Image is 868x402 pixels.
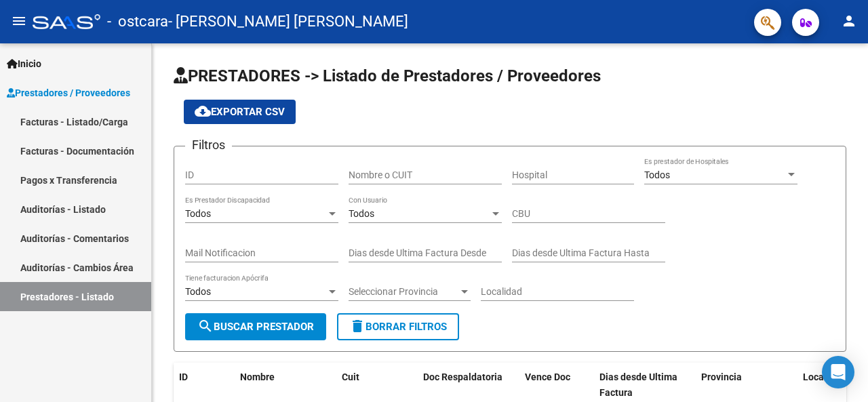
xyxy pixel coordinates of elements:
mat-icon: search [197,318,214,334]
mat-icon: person [841,13,857,29]
mat-icon: delete [349,318,366,334]
span: Todos [349,208,374,219]
span: Dias desde Ultima Factura [599,371,677,398]
span: Cuit [342,371,359,382]
mat-icon: menu [11,13,27,29]
button: Buscar Prestador [185,313,326,340]
span: Exportar CSV [195,106,285,118]
span: Prestadores / Proveedores [7,85,130,100]
span: Todos [644,169,670,180]
button: Exportar CSV [184,100,296,124]
span: - ostcara [107,7,168,37]
span: Doc Respaldatoria [423,371,502,382]
span: ID [179,371,188,382]
h3: Filtros [185,136,232,155]
span: Inicio [7,56,41,71]
span: Todos [185,286,211,297]
button: Borrar Filtros [337,313,459,340]
span: Borrar Filtros [349,321,447,333]
span: - [PERSON_NAME] [PERSON_NAME] [168,7,408,37]
span: PRESTADORES -> Listado de Prestadores / Proveedores [174,66,601,85]
mat-icon: cloud_download [195,103,211,119]
span: Vence Doc [525,371,570,382]
span: Localidad [803,371,846,382]
span: Nombre [240,371,275,382]
span: Buscar Prestador [197,321,314,333]
span: Seleccionar Provincia [349,286,458,298]
div: Open Intercom Messenger [822,356,854,388]
span: Todos [185,208,211,219]
span: Provincia [701,371,742,382]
